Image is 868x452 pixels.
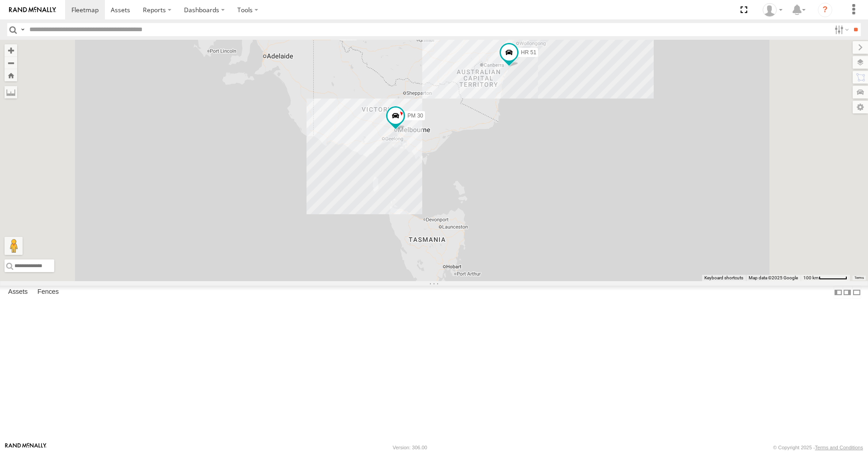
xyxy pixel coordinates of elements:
label: Dock Summary Table to the Left [834,286,843,299]
button: Zoom Home [5,69,17,81]
a: Terms (opens in new tab) [854,276,864,280]
span: 100 km [803,275,819,280]
button: Zoom out [5,56,17,69]
label: Assets [4,286,32,299]
div: Version: 306.00 [393,445,427,450]
span: Map data ©2025 Google [749,275,798,280]
span: PM 30 [407,113,423,119]
div: © Copyright 2025 - [773,445,863,450]
label: Hide Summary Table [852,286,861,299]
label: Measure [5,86,17,99]
button: Map Scale: 100 km per 59 pixels [801,275,850,281]
label: Dock Summary Table to the Right [843,286,852,299]
div: Eric Yao [759,3,786,17]
label: Map Settings [853,101,868,113]
label: Fences [33,286,63,299]
button: Zoom in [5,44,17,56]
a: Visit our Website [5,443,47,452]
img: rand-logo.svg [9,7,56,13]
a: Terms and Conditions [815,445,863,450]
button: Keyboard shortcuts [704,275,743,281]
i: ? [818,3,832,17]
button: Drag Pegman onto the map to open Street View [5,237,23,255]
span: HR 51 [521,49,536,56]
label: Search Query [19,23,26,36]
label: Search Filter Options [831,23,850,36]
